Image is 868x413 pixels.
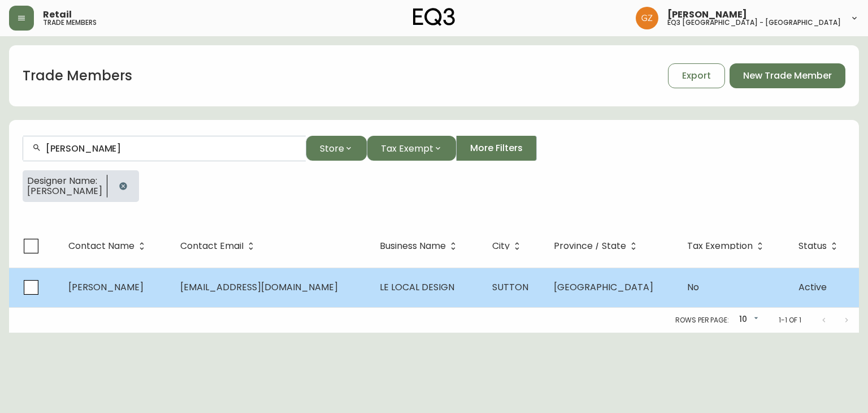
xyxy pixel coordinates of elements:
[380,243,446,249] span: Business Name
[27,186,102,196] span: [PERSON_NAME]
[667,10,747,19] span: [PERSON_NAME]
[734,311,761,329] div: 10
[798,241,841,251] span: Status
[470,142,523,154] span: More Filters
[667,19,841,26] h5: eq3 [GEOGRAPHIC_DATA] - [GEOGRAPHIC_DATA]
[27,176,102,186] span: Designer Name:
[554,241,641,251] span: Province / State
[492,241,524,251] span: City
[492,243,510,249] span: City
[180,281,338,294] span: [EMAIL_ADDRESS][DOMAIN_NAME]
[636,7,658,29] img: 78875dbee59462ec7ba26e296000f7de
[798,243,827,249] span: Status
[380,281,454,294] span: LE LOCAL DESIGN
[492,281,528,294] span: SUTTON
[68,281,144,294] span: [PERSON_NAME]
[730,63,845,88] button: New Trade Member
[687,241,767,251] span: Tax Exemption
[668,63,725,88] button: Export
[306,136,367,161] button: Store
[381,141,433,156] span: Tax Exempt
[380,241,461,251] span: Business Name
[456,136,537,161] button: More Filters
[43,10,72,19] span: Retail
[180,243,244,249] span: Contact Email
[554,281,653,294] span: [GEOGRAPHIC_DATA]
[320,141,344,156] span: Store
[68,243,134,249] span: Contact Name
[180,241,258,251] span: Contact Email
[68,241,149,251] span: Contact Name
[798,281,827,294] span: Active
[23,66,132,85] h1: Trade Members
[743,70,832,82] span: New Trade Member
[675,315,729,325] p: Rows per page:
[413,8,455,26] img: logo
[554,243,626,249] span: Province / State
[682,70,711,82] span: Export
[687,243,753,249] span: Tax Exemption
[46,143,297,154] input: Search
[43,19,97,26] h5: trade members
[367,136,456,161] button: Tax Exempt
[687,281,699,294] span: No
[779,315,801,325] p: 1-1 of 1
